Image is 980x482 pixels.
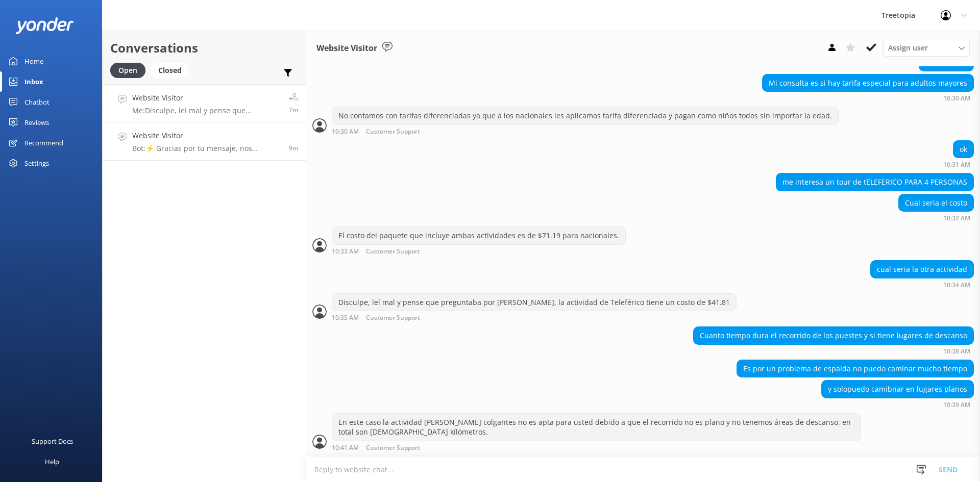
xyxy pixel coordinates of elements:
div: El costo del paquete que incluye ambas actividades es de $71.19 para nacionales. [332,227,625,244]
div: me interesa un tour de tELEFERICO PARA 4 PERSONAS [776,173,973,191]
div: Sep 06 2025 10:41am (UTC -06:00) America/Mexico_City [332,444,861,451]
div: Reviews [24,112,49,133]
div: No contamos con tarifas diferenciadas ya que a los nacionales les aplicamos tarifa diferenciada y... [332,107,838,124]
strong: 10:34 AM [943,282,970,288]
img: yonder-white-logo.png [15,17,74,34]
div: cual seria la otra actividad [871,261,973,278]
strong: 10:31 AM [943,162,970,168]
div: Inbox [24,71,43,92]
div: Sep 06 2025 10:33am (UTC -06:00) America/Mexico_City [332,247,626,255]
div: Open [110,63,145,78]
div: Assign User [883,40,970,56]
a: Closed [151,64,194,75]
div: Cual seria el costo [899,194,973,212]
div: y solopuedo camibnar en lugares planos [822,380,973,398]
div: Sep 06 2025 10:32am (UTC -06:00) America/Mexico_City [898,214,974,221]
span: Customer Support [366,248,420,255]
div: Sep 06 2025 10:35am (UTC -06:00) America/Mexico_City [332,314,737,321]
div: Sep 06 2025 10:34am (UTC -06:00) America/Mexico_City [870,281,974,288]
strong: 10:30 AM [943,95,970,102]
a: Website VisitorBot:⚡ Gracias por tu mensaje, nos pondremos en contacto contigo lo antes posible. ... [103,122,306,161]
div: Disculpe, leí mal y pense que preguntaba por [PERSON_NAME], la actividad de Teleférico tiene un c... [332,294,736,311]
a: Website VisitorMe:Disculpe, leí mal y pense que preguntaba por [PERSON_NAME], la actividad de Tel... [103,84,306,122]
strong: 10:30 AM [332,129,359,135]
span: Customer Support [366,315,420,321]
div: Closed [151,63,189,78]
span: Customer Support [366,129,420,135]
div: Mi consulta es si hay tarifa especial para adultos mayores [763,74,973,92]
div: ok [953,141,973,158]
span: Assign user [888,42,928,54]
div: Es por un problema de espalda no puedo caminar mucho tiempo [737,360,973,377]
span: Sep 06 2025 10:35am (UTC -06:00) America/Mexico_City [289,106,298,114]
h2: Conversations [110,38,298,58]
div: Cuanto tiempo dura el recorrido de los puestes y si tiene lugares de descanso [694,327,973,344]
strong: 10:32 AM [943,215,970,221]
span: Customer Support [366,445,420,451]
div: Chatbot [24,92,50,112]
div: En este caso la actividad [PERSON_NAME] colgantes no es apta para usted debido a que el recorrido... [332,414,861,441]
div: Sep 06 2025 10:38am (UTC -06:00) America/Mexico_City [693,347,974,354]
p: Bot: ⚡ Gracias por tu mensaje, nos pondremos en contacto contigo lo antes posible. También puedes... [132,144,281,153]
p: Me: Disculpe, leí mal y pense que preguntaba por [PERSON_NAME], la actividad de Teleférico tiene ... [132,106,281,115]
div: Sep 06 2025 10:39am (UTC -06:00) America/Mexico_City [821,401,974,408]
span: Sep 06 2025 10:32am (UTC -06:00) America/Mexico_City [289,144,298,153]
strong: 10:35 AM [332,315,359,321]
div: Support Docs [32,431,73,451]
div: Settings [24,153,49,173]
strong: 10:41 AM [332,445,359,451]
a: Open [110,64,151,75]
h3: Website Visitor [316,42,377,55]
h4: Website Visitor [132,130,281,141]
div: Sep 06 2025 10:31am (UTC -06:00) America/Mexico_City [943,161,974,168]
strong: 10:38 AM [943,348,970,354]
div: Sep 06 2025 10:30am (UTC -06:00) America/Mexico_City [332,128,839,135]
div: Help [45,451,59,472]
h4: Website Visitor [132,92,281,104]
strong: 10:33 AM [332,248,359,255]
strong: 10:39 AM [943,402,970,408]
div: Home [24,51,43,71]
div: Recommend [24,133,63,153]
div: Sep 06 2025 10:30am (UTC -06:00) America/Mexico_City [762,94,974,102]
